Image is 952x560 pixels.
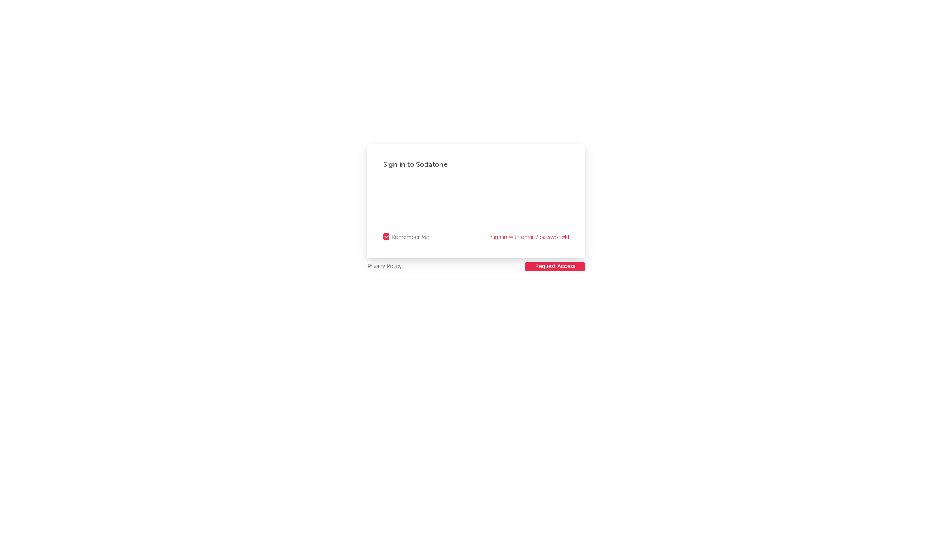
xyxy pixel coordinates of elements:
[391,233,429,242] div: Remember Me
[491,233,569,242] a: Sign in with email / password
[383,160,569,170] div: Sign in to Sodatone
[367,262,402,272] a: Privacy Policy
[525,262,585,271] button: Request Access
